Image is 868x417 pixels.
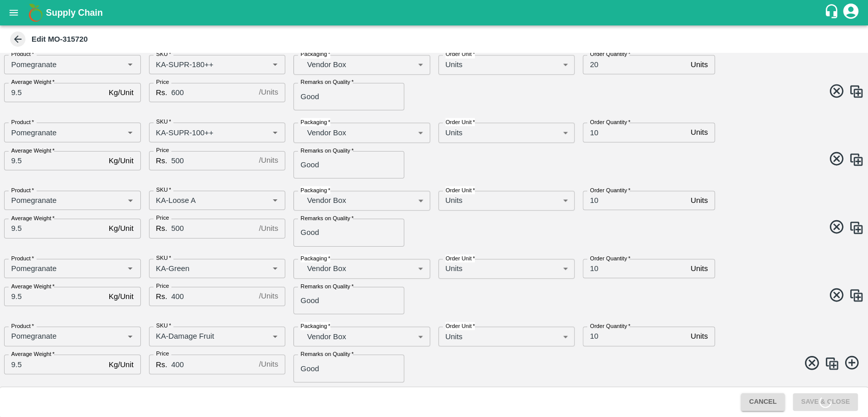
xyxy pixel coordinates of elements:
button: Open [124,126,137,139]
p: Vendor Box [307,195,414,206]
p: Rs. [156,291,167,302]
label: Remarks on Quality [301,78,353,86]
label: Product [11,50,34,58]
label: Remarks on Quality [301,350,353,358]
p: Units [445,331,463,342]
label: Packaging [301,322,331,330]
p: Vendor Box [307,127,414,138]
label: Product [11,186,34,194]
label: Packaging [301,50,331,58]
p: Units [691,59,708,70]
p: Kg/Unit [109,155,134,166]
img: CloneIcon [849,220,864,235]
input: 0 [583,326,686,346]
label: Average Weight [11,282,54,290]
button: Open [268,58,282,71]
img: CloneIcon [849,288,864,303]
button: Open [268,194,282,207]
label: Remarks on Quality [301,214,353,222]
img: CloneIcon [849,152,864,167]
p: Rs. [156,155,167,166]
p: Units [445,195,463,206]
p: Units [445,59,463,70]
p: Units [691,127,708,138]
label: SKU [156,322,171,330]
label: Price [156,214,169,222]
button: Open [124,58,137,71]
p: Kg/Unit [109,291,134,302]
label: Order Unit [445,186,475,194]
label: Product [11,322,34,330]
input: 0 [583,123,686,142]
button: Open [124,330,137,343]
label: Remarks on Quality [301,282,353,290]
label: Price [156,78,169,86]
label: Average Weight [11,214,54,222]
button: open drawer [2,1,25,24]
img: CloneIcon [849,84,864,99]
label: Price [156,146,169,155]
div: customer-support [824,4,842,22]
b: Edit MO-315720 [32,35,88,43]
label: Order Quantity [590,322,631,330]
button: Open [124,194,137,207]
p: Kg/Unit [109,359,134,370]
p: Vendor Box [307,331,414,342]
label: SKU [156,254,171,262]
p: Units [691,195,708,206]
label: SKU [156,50,171,58]
label: Order Unit [445,118,475,126]
p: Units [691,331,708,342]
label: Remarks on Quality [301,146,353,155]
button: Open [268,262,282,275]
p: Units [445,127,463,138]
input: 0 [583,191,686,210]
input: 0 [4,83,105,102]
label: Order Unit [445,50,475,58]
label: Order Quantity [590,186,631,194]
input: 0 [171,219,255,238]
label: Price [156,350,169,358]
label: SKU [156,186,171,194]
input: 0 [171,354,255,374]
button: Open [124,262,137,275]
label: Packaging [301,254,331,262]
label: SKU [156,118,171,126]
input: 0 [4,354,105,374]
p: Vendor Box [307,263,414,274]
label: Order Quantity [590,254,631,262]
b: Supply Chain [46,8,103,18]
label: Order Quantity [590,50,631,58]
label: Price [156,282,169,290]
label: Order Quantity [590,118,631,126]
label: Average Weight [11,350,54,358]
p: Kg/Unit [109,87,134,98]
label: Average Weight [11,146,54,155]
div: account of current user [842,2,860,23]
input: 0 [4,219,105,238]
p: Units [445,263,463,274]
label: Packaging [301,186,331,194]
p: Units [691,263,708,274]
img: CloneIcon [824,356,840,371]
label: Product [11,118,34,126]
input: 0 [4,151,105,170]
img: logo [25,3,46,23]
p: Rs. [156,359,167,370]
p: Rs. [156,223,167,234]
input: 0 [171,151,255,170]
input: 0 [171,83,255,102]
label: Order Unit [445,254,475,262]
label: Average Weight [11,78,54,86]
button: Cancel [741,393,785,411]
p: Kg/Unit [109,223,134,234]
label: Order Unit [445,322,475,330]
p: Vendor Box [307,59,414,70]
button: Open [268,330,282,343]
input: 0 [583,259,686,278]
a: Supply Chain [46,6,824,20]
input: 0 [4,287,105,306]
input: 0 [171,287,255,306]
p: Rs. [156,87,167,98]
label: Product [11,254,34,262]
